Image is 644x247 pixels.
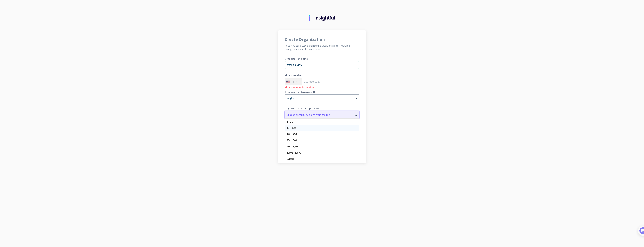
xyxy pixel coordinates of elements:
span: 11 - 100 [287,126,296,130]
span: 251 - 500 [287,139,297,142]
button: Create Organization [285,140,359,147]
span: 1,001 - 5,000 [287,151,301,154]
span: 101 - 250 [287,132,297,136]
h1: Create Organization [285,37,359,42]
div: +1 [291,80,294,83]
label: Organization language [285,91,312,93]
input: 201-555-0123 [285,78,359,85]
div: Go back [285,154,359,156]
span: Phone number is required [285,86,314,89]
label: Organization Name [285,58,359,60]
label: Organization Size (Optional) [285,107,359,110]
span: 501 - 1,000 [287,145,299,148]
input: What is the name of your organization? [285,61,359,69]
img: Insightful [306,15,338,21]
i: help [313,91,315,93]
span: 1 - 10 [287,120,293,123]
label: Organization Time Zone [285,124,359,126]
label: Phone Number [285,74,359,77]
h2: Note: You can always change this later, or support multiple configurations at the same time [285,44,359,51]
div: Options List [285,119,359,162]
span: 5,001+ [287,157,294,161]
